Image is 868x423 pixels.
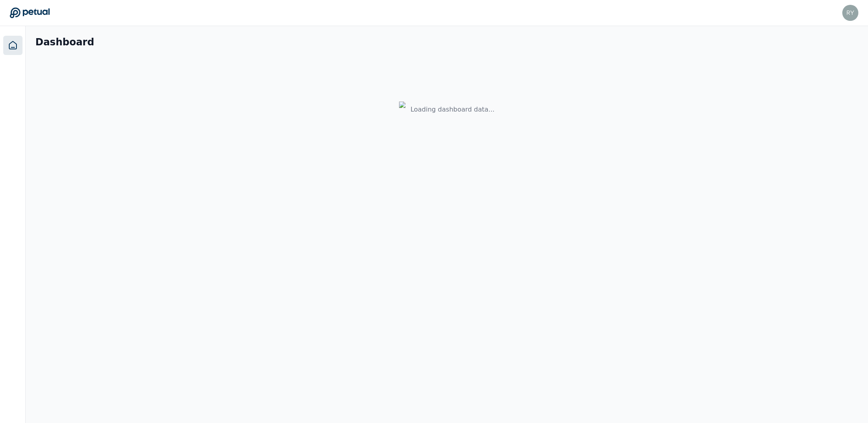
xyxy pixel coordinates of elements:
[10,7,50,18] a: Go to Dashboard
[842,5,858,21] img: ryan.mierzwiak@klaviyo.com
[35,36,94,49] h1: Dashboard
[410,105,494,114] div: Loading dashboard data...
[399,102,407,118] img: Logo
[3,36,23,55] a: Dashboard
